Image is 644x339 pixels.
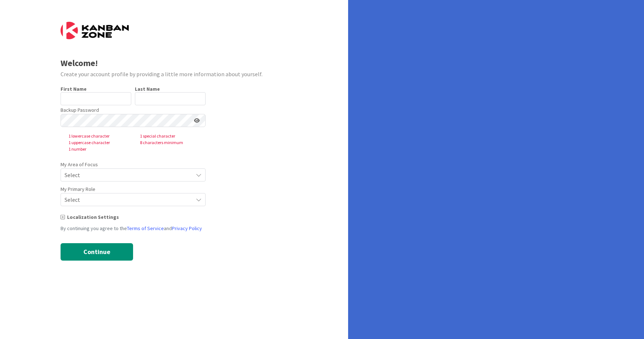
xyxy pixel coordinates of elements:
span: 1 lowercase character [63,133,134,139]
a: Terms of Service [127,225,164,232]
span: 1 special character [134,133,206,139]
div: By continuing you agree to the and [61,225,288,232]
div: Welcome! [61,57,288,70]
span: Select [65,170,189,180]
img: Kanban Zone [61,22,129,39]
span: 8 characters minimum [134,139,206,146]
span: 1 uppercase character [63,139,134,146]
div: Localization Settings [61,213,288,221]
a: Privacy Policy [172,225,202,232]
label: Last Name [135,86,160,92]
button: Continue [61,243,133,261]
label: Backup Password [61,106,99,114]
label: My Area of Focus [61,161,98,168]
span: 1 number [63,146,134,152]
div: Create your account profile by providing a little more information about yourself. [61,70,288,78]
label: My Primary Role [61,185,95,193]
label: First Name [61,86,87,92]
span: Select [65,195,189,205]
